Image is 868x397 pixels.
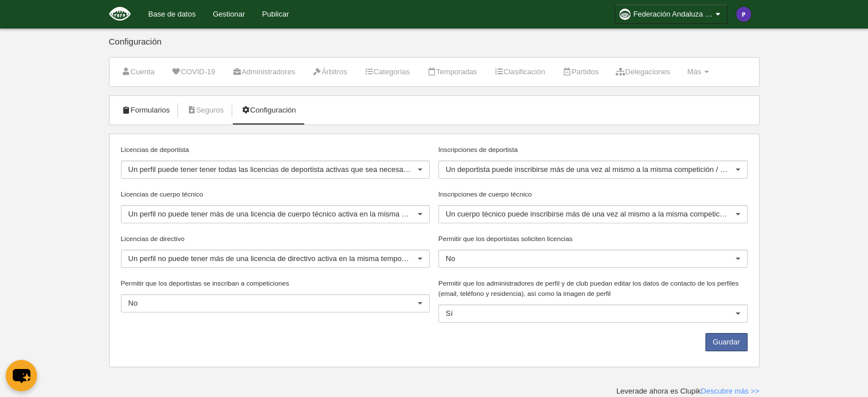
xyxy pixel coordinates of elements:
[128,299,138,307] span: No
[438,145,748,155] label: Inscripciones de deportista
[121,189,430,199] label: Licencias de cuerpo técnico
[446,309,453,318] span: Sí
[438,278,748,299] label: Permitir que los administradores de perfil y de club puedan editar los datos de contacto de los p...
[358,63,416,81] a: Categorías
[681,63,715,81] a: Más
[619,9,631,20] img: OaPSKd2Ae47e.30x30.jpg
[705,333,748,351] button: Guardar
[687,67,701,76] span: Más
[235,102,302,119] a: Configuración
[165,63,221,81] a: COVID-19
[121,234,430,244] label: Licencias de directivo
[701,387,760,395] a: Descubre más >>
[180,102,230,119] a: Seguros
[488,63,551,81] a: Clasificación
[556,63,605,81] a: Partidos
[115,63,161,81] a: Cuenta
[6,360,37,391] button: chat-button
[438,189,748,199] label: Inscripciones de cuerpo técnico
[306,63,353,81] a: Árbitros
[128,210,437,218] span: Un perfil no puede tener más de una licencia de cuerpo técnico activa en la misma temporada
[115,102,176,119] a: Formularios
[121,278,430,288] label: Permitir que los deportistas se inscriban a competiciones
[446,210,758,218] span: Un cuerpo técnico puede inscribirse más de una vez al mismo a la misma competición / evento
[226,63,301,81] a: Administradores
[121,145,430,155] label: Licencias de deportista
[616,386,760,396] div: Leverade ahora es Clupik
[736,7,751,22] img: c2l6ZT0zMHgzMCZmcz05JnRleHQ9UCZiZz01ZTM1YjE%3D.png
[633,9,713,20] span: Federación Andaluza de Fútbol Americano
[609,63,676,81] a: Delegaciones
[446,254,455,263] span: No
[128,254,417,263] span: Un perfil no puede tener más de una licencia de directivo activa en la misma temporada
[109,37,760,57] div: Configuración
[109,7,131,21] img: Federación Andaluza de Fútbol Americano
[128,165,411,174] span: Un perfil puede tener tener todas las licencias de deportista activas que sea necesario
[446,165,742,174] span: Un deportista puede inscribirse más de una vez al mismo a la misma competición / evento
[615,5,728,24] a: Federación Andaluza de Fútbol Americano
[421,63,483,81] a: Temporadas
[438,234,748,244] label: Permitir que los deportistas soliciten licencias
